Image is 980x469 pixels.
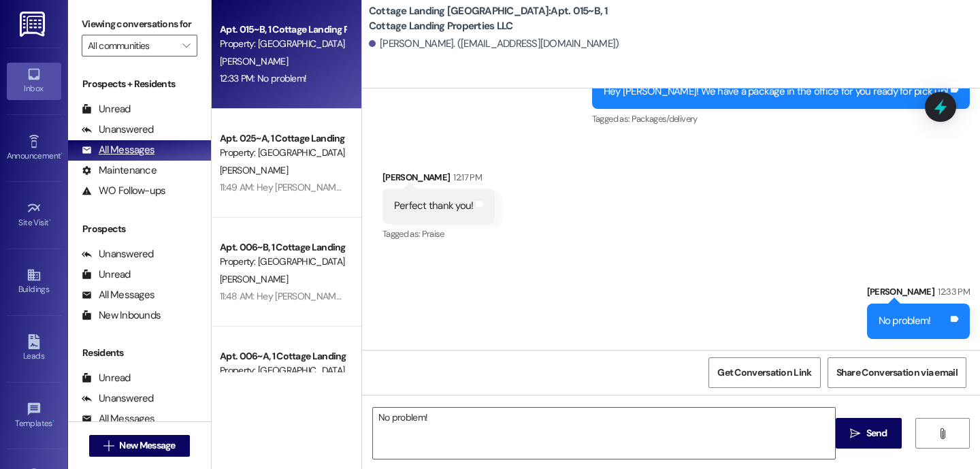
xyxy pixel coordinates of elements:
[82,391,154,406] div: Unanswered
[82,143,154,157] div: All Messages
[89,435,190,457] button: New Message
[82,371,131,385] div: Unread
[68,346,211,360] div: Residents
[7,398,61,434] a: Templates •
[879,314,931,328] div: No problem!
[220,290,577,302] div: 11:48 AM: Hey [PERSON_NAME]! We have a package in the office for you ready for pick up!
[708,357,820,388] button: Get Conversation Link
[220,349,346,363] div: Apt. 006~A, 1 Cottage Landing Properties LLC
[867,285,970,304] div: [PERSON_NAME]
[220,22,346,37] div: Apt. 015~B, 1 Cottage Landing Properties LLC
[828,357,966,388] button: Share Conversation via email
[866,426,887,440] span: Send
[592,109,970,129] div: Tagged as:
[220,363,346,378] div: Property: [GEOGRAPHIC_DATA] [GEOGRAPHIC_DATA]
[220,240,346,255] div: Apt. 006~B, 1 Cottage Landing Properties LLC
[422,228,444,240] span: Praise
[604,84,948,99] div: Hey [PERSON_NAME]! We have a package in the office for you ready for pick up!
[119,438,175,453] span: New Message
[382,224,495,244] div: Tagged as:
[934,285,970,299] div: 12:33 PM
[382,170,495,189] div: [PERSON_NAME]
[937,428,947,439] i: 
[82,102,131,116] div: Unread
[68,222,211,236] div: Prospects
[450,170,482,184] div: 12:17 PM
[103,440,114,451] i: 
[88,35,176,56] input: All communities
[82,288,154,302] div: All Messages
[7,197,61,233] a: Site Visit •
[220,72,306,84] div: 12:33 PM: No problem!
[82,184,165,198] div: WO Follow-ups
[20,12,48,37] img: ResiDesk Logo
[7,63,61,99] a: Inbox
[220,255,346,269] div: Property: [GEOGRAPHIC_DATA] [GEOGRAPHIC_DATA]
[82,123,154,137] div: Unanswered
[182,40,190,51] i: 
[220,181,577,193] div: 11:49 AM: Hey [PERSON_NAME]! We have a package in the office for you ready for pick up!
[7,263,61,300] a: Buildings
[717,366,811,380] span: Get Conversation Link
[82,412,154,426] div: All Messages
[61,149,63,159] span: •
[836,366,958,380] span: Share Conversation via email
[850,428,860,439] i: 
[82,163,157,178] div: Maintenance
[220,164,288,176] span: [PERSON_NAME]
[836,418,902,449] button: Send
[220,131,346,146] div: Apt. 025~A, 1 Cottage Landing Properties LLC
[82,247,154,261] div: Unanswered
[7,330,61,367] a: Leads
[82,308,161,323] div: New Inbounds
[373,408,835,459] textarea: No problem!
[49,216,51,225] span: •
[220,37,346,51] div: Property: [GEOGRAPHIC_DATA] [GEOGRAPHIC_DATA]
[52,417,54,426] span: •
[82,268,131,282] div: Unread
[220,273,288,285] span: [PERSON_NAME]
[82,14,197,35] label: Viewing conversations for
[394,199,474,213] div: Perfect thank you!
[369,37,619,51] div: [PERSON_NAME]. ([EMAIL_ADDRESS][DOMAIN_NAME])
[68,77,211,91] div: Prospects + Residents
[220,146,346,160] div: Property: [GEOGRAPHIC_DATA] [GEOGRAPHIC_DATA]
[220,55,288,67] span: [PERSON_NAME]
[369,4,641,33] b: Cottage Landing [GEOGRAPHIC_DATA]: Apt. 015~B, 1 Cottage Landing Properties LLC
[632,113,698,125] span: Packages/delivery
